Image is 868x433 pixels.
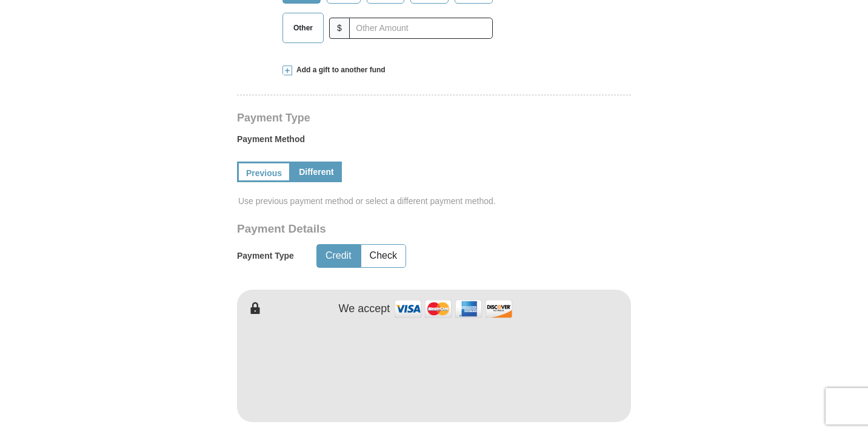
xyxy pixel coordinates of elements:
span: $ [329,18,350,39]
a: Different [291,162,342,182]
h3: Payment Details [237,222,546,236]
button: Check [361,245,406,267]
span: Use previous payment method or select a different payment method. [238,195,632,207]
h4: We accept [339,302,390,316]
span: Other [287,19,319,37]
span: Add a gift to another fund [292,65,386,75]
h4: Payment Type [237,113,631,123]
input: Other Amount [349,18,493,39]
a: Previous [237,162,291,182]
button: Credit [317,245,360,267]
img: credit cards accepted [393,296,514,322]
label: Payment Method [237,133,631,151]
h5: Payment Type [237,251,294,261]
